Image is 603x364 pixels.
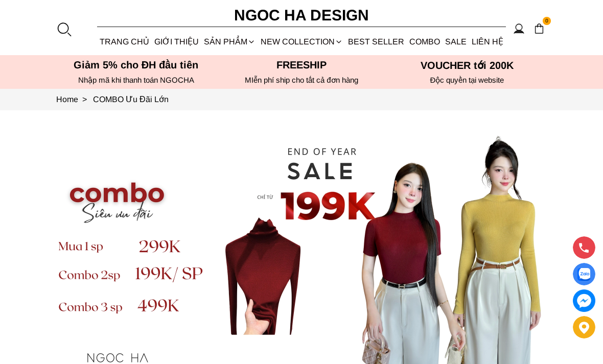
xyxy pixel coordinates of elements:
[577,268,590,281] img: Display image
[74,59,199,70] font: Giảm 5% cho ĐH đầu tiên
[152,28,201,55] a: GIỚI THIỆU
[387,76,547,85] h6: Độc quyền tại website
[573,289,595,312] a: messenger
[78,95,91,104] span: >
[97,28,152,55] a: TRANG CHỦ
[222,76,381,85] h6: MIễn phí ship cho tất cả đơn hàng
[443,28,469,55] a: SALE
[78,76,194,84] font: Nhập mã khi thanh toán NGOCHA
[407,28,443,55] a: Combo
[56,95,93,104] a: Link to Home
[276,59,327,70] font: Freeship
[543,17,551,25] span: 0
[345,28,407,55] a: BEST SELLER
[199,3,404,28] a: Ngoc Ha Design
[258,28,345,55] a: NEW COLLECTION
[93,95,169,104] a: Link to COMBO Ưu Đãi Lớn
[387,59,547,71] h5: VOUCHER tới 200K
[201,28,258,55] div: SẢN PHẨM
[469,28,506,55] a: LIÊN HỆ
[573,263,595,285] a: Display image
[534,23,545,34] img: img-CART-ICON-ksit0nf1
